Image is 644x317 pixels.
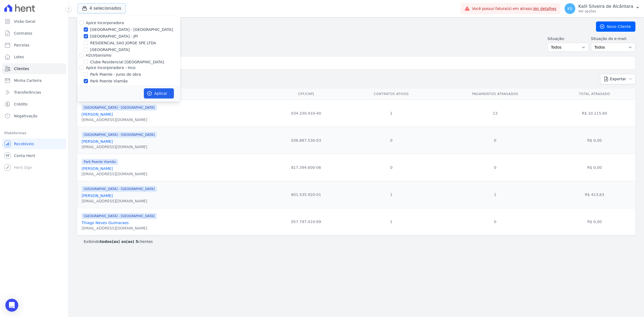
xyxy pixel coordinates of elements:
[600,74,635,84] button: Exportar
[437,208,554,235] td: 0
[346,89,437,100] th: Contratos Ativos
[82,186,157,192] span: [GEOGRAPHIC_DATA] - [GEOGRAPHIC_DATA]
[2,28,66,39] a: Contratos
[266,100,346,127] td: 034.330.410-40
[4,130,64,136] div: Plataformas
[14,113,38,119] span: Negativação
[14,54,24,60] span: Lotes
[87,57,633,68] input: Buscar por nome, CPF ou e-mail
[2,16,66,27] a: Visão Geral
[266,181,346,208] td: 601.535.920-01
[266,127,346,154] td: 036.887.530-03
[86,65,136,70] label: Apice Incorporadora - Inco
[14,66,29,71] span: Clientes
[554,127,635,154] td: R$ 0,00
[579,9,633,13] p: Ver opções
[14,78,42,83] span: Minha Carteira
[2,150,66,161] a: Conta Hent
[14,153,35,158] span: Conta Hent
[82,112,113,116] a: [PERSON_NAME]
[90,40,156,46] label: RESIDENCIAL SAO JORGE SPE LTDA
[547,36,589,42] label: Situação:
[14,90,41,95] span: Transferências
[82,166,113,171] a: [PERSON_NAME]
[100,239,138,244] b: todos(as) os(as) 5
[14,19,35,24] span: Visão Geral
[437,127,554,154] td: 0
[82,159,118,165] span: Park Poente Viamão
[2,87,66,98] a: Transferências
[554,208,635,235] td: R$ 0,00
[2,40,66,50] a: Parcelas
[266,154,346,181] td: 817.394.600-06
[560,1,644,16] button: KS Kalil Silveira de Alcântara Ver opções
[86,21,124,25] label: Apice Incorporadora
[266,208,346,235] td: 057.797.410-69
[2,75,66,86] a: Minha Carteira
[82,198,157,204] div: [EMAIL_ADDRESS][DOMAIN_NAME]
[266,89,346,100] th: CPF/CNPJ
[90,72,141,77] label: Park Poente - Juros de obra
[554,181,635,208] td: R$ 413,63
[82,132,157,138] span: [GEOGRAPHIC_DATA] - [GEOGRAPHIC_DATA]
[346,181,437,208] td: 1
[346,208,437,235] td: 1
[14,31,32,36] span: Contratos
[554,89,635,100] th: Total Atrasado
[596,21,635,32] a: Novo Cliente
[82,225,157,231] div: [EMAIL_ADDRESS][DOMAIN_NAME]
[2,99,66,110] a: Crédito
[77,3,126,13] button: 4 selecionados
[90,59,164,65] label: Clube Residencial [GEOGRAPHIC_DATA]
[82,105,157,111] span: [GEOGRAPHIC_DATA] - [GEOGRAPHIC_DATA]
[82,139,113,144] a: [PERSON_NAME]
[437,100,554,127] td: 13
[346,100,437,127] td: 1
[77,22,587,31] h2: Clientes
[346,127,437,154] td: 0
[2,111,66,121] a: Negativação
[554,100,635,127] td: R$ 10.115,60
[90,27,173,32] label: [GEOGRAPHIC_DATA] - [GEOGRAPHIC_DATA]
[5,299,18,312] div: Open Intercom Messenger
[90,34,138,39] label: [GEOGRAPHIC_DATA] - JPI
[86,53,111,57] label: H2Urbanismo
[82,194,113,198] a: [PERSON_NAME]
[2,63,66,74] a: Clientes
[14,101,28,107] span: Crédito
[437,181,554,208] td: 1
[82,221,129,225] a: Thiago Neves Guimaraes
[554,154,635,181] td: R$ 0,00
[346,154,437,181] td: 0
[82,144,157,150] div: [EMAIL_ADDRESS][DOMAIN_NAME]
[14,42,30,48] span: Parcelas
[90,47,130,53] label: [GEOGRAPHIC_DATA]
[472,6,557,12] span: Você possui fatura(s) em atraso.
[591,36,635,42] label: Situação do e-mail:
[2,139,66,149] a: Recebíveis
[568,7,572,10] span: KS
[144,88,174,99] button: Aplicar
[84,239,153,244] p: Exibindo clientes
[437,89,554,100] th: Pagamentos Atrasados
[82,117,157,122] div: [EMAIL_ADDRESS][DOMAIN_NAME]
[14,141,34,147] span: Recebíveis
[2,52,66,62] a: Lotes
[533,6,557,11] a: Ver detalhes
[82,213,157,219] span: [GEOGRAPHIC_DATA] - [GEOGRAPHIC_DATA]
[82,171,147,177] div: [EMAIL_ADDRESS][DOMAIN_NAME]
[579,4,633,9] p: Kalil Silveira de Alcântara
[90,78,128,84] label: Park Poente Viamão
[437,154,554,181] td: 0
